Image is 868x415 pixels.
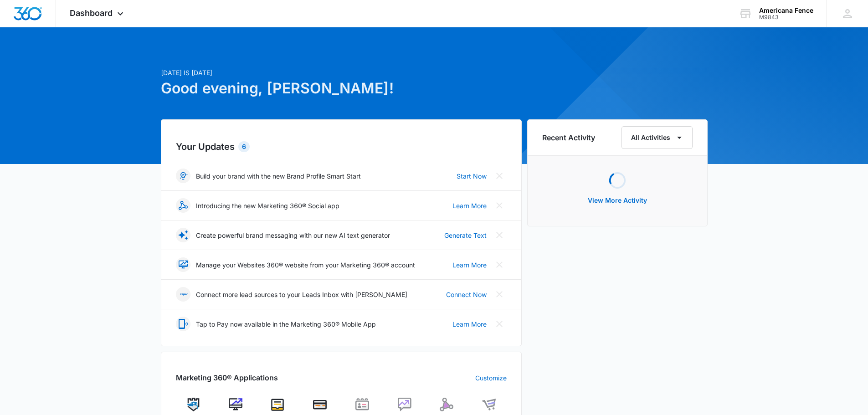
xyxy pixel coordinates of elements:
[238,141,250,152] div: 6
[446,290,487,299] a: Connect Now
[457,171,487,181] a: Start Now
[176,372,278,383] h2: Marketing 360® Applications
[492,317,507,331] button: Close
[452,319,487,329] a: Learn More
[492,257,507,272] button: Close
[196,231,390,240] p: Create powerful brand messaging with our new AI text generator
[759,14,813,20] div: account id
[579,190,656,211] button: View More Activity
[492,169,507,183] button: Close
[196,319,376,329] p: Tap to Pay now available in the Marketing 360® Mobile App
[492,198,507,213] button: Close
[161,77,522,99] h1: Good evening, [PERSON_NAME]!
[161,68,522,77] p: [DATE] is [DATE]
[492,228,507,242] button: Close
[452,260,487,270] a: Learn More
[492,287,507,302] button: Close
[759,7,813,14] div: account name
[452,201,487,210] a: Learn More
[475,373,507,383] a: Customize
[70,8,113,18] span: Dashboard
[196,201,339,210] p: Introducing the new Marketing 360® Social app
[176,140,507,154] h2: Your Updates
[196,260,415,270] p: Manage your Websites 360® website from your Marketing 360® account
[444,231,487,240] a: Generate Text
[196,290,407,299] p: Connect more lead sources to your Leads Inbox with [PERSON_NAME]
[542,132,595,143] h6: Recent Activity
[196,171,361,181] p: Build your brand with the new Brand Profile Smart Start
[621,126,693,149] button: All Activities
